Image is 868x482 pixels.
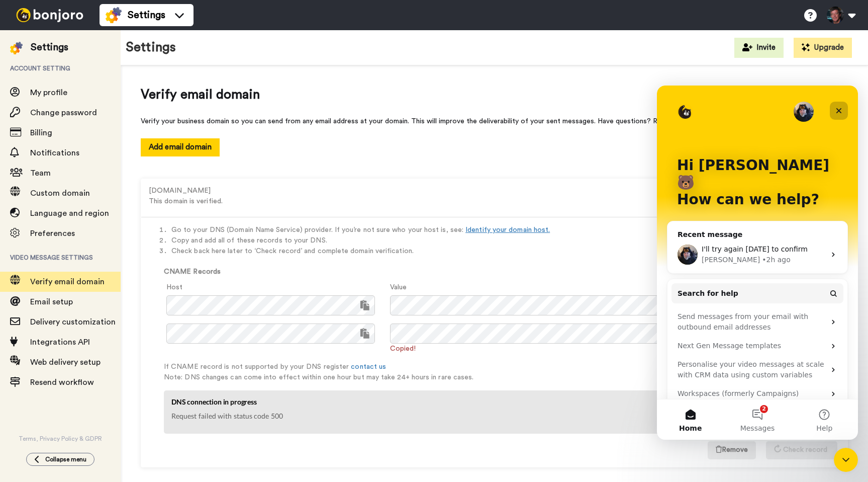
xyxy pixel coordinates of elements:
li: Copy and add all of these records to your DNS. [171,235,837,246]
div: [DOMAIN_NAME] [149,186,771,196]
a: Identify your domain host. [465,226,550,233]
label: Value [390,282,407,293]
h5: DNS connection in progress [171,398,817,406]
img: settings-colored.svg [10,42,23,54]
span: Language and region [30,209,109,217]
p: Request failed with status code 500 [171,411,817,421]
span: Verify email domain [141,86,848,104]
iframe: Intercom live chat [834,448,858,472]
span: Notifications [30,149,79,157]
span: Preferences [30,229,75,237]
li: Go to your DNS (Domain Name Service) provider. If you’re not sure who your host is, see: [171,225,837,235]
label: Host [166,282,182,293]
span: Check record [783,446,827,453]
span: Copied! [390,343,416,352]
a: contact us [351,363,386,370]
span: Change password [30,109,97,117]
span: Integrations API [30,338,90,346]
button: Invite [734,38,784,58]
span: Verify email domain [30,278,105,286]
b: CNAME Records [164,268,221,275]
button: Collapse menu [26,453,94,466]
img: settings-colored.svg [106,7,122,23]
span: Resend workflow [30,378,94,386]
span: Collapse menu [45,455,86,463]
img: bj-logo-header-white.svg [12,8,87,22]
span: Billing [30,129,52,137]
span: Delivery customization [30,318,116,326]
iframe: Intercom live chat [657,86,858,440]
a: [DOMAIN_NAME]This domain is verified.Verified [149,186,840,194]
span: Web delivery setup [30,358,101,366]
button: Check record [766,441,837,459]
li: Check back here later to ‘Check record’ and complete domain verification. [171,246,837,257]
p: This domain is verified. [149,196,771,207]
button: Add email domain [141,138,220,156]
span: Settings [128,8,165,22]
button: Remove [708,441,756,459]
span: Custom domain [30,189,90,197]
span: Team [30,169,51,177]
p: Note: DNS changes can come into effect within one hour but may take 24+ hours in rare cases. [164,372,837,383]
div: Verify your business domain so you can send from any email address at your domain. This will impr... [141,116,848,126]
button: Upgrade [794,38,852,58]
span: My profile [30,89,67,97]
span: Email setup [30,298,73,306]
div: Settings [31,40,68,54]
h1: Settings [126,40,176,55]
